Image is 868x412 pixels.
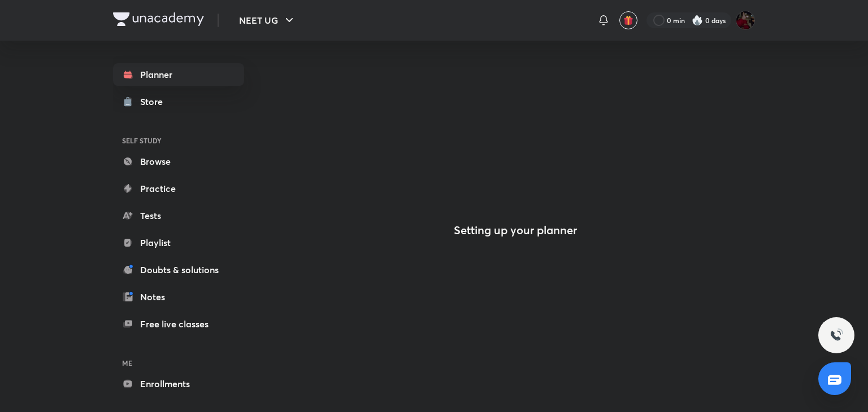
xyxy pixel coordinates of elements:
img: ttu [830,328,843,342]
a: Tests [113,204,244,227]
button: NEET UG [232,9,303,32]
a: Practice [113,177,244,200]
img: Company Logo [113,12,204,26]
a: Enrollments [113,372,244,395]
a: Doubts & solutions [113,258,244,281]
img: 🥰kashish🥰 Johari [736,11,755,30]
button: avatar [619,11,637,29]
a: Company Logo [113,12,204,29]
h6: ME [113,353,244,372]
img: streak [692,15,703,26]
a: Free live classes [113,313,244,335]
a: Notes [113,286,244,308]
h4: Setting up your planner [454,223,577,237]
h6: SELF STUDY [113,131,244,150]
img: avatar [623,15,633,25]
a: Store [113,90,244,113]
a: Browse [113,150,244,173]
a: Planner [113,63,244,86]
a: Playlist [113,231,244,254]
div: Store [140,95,170,108]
